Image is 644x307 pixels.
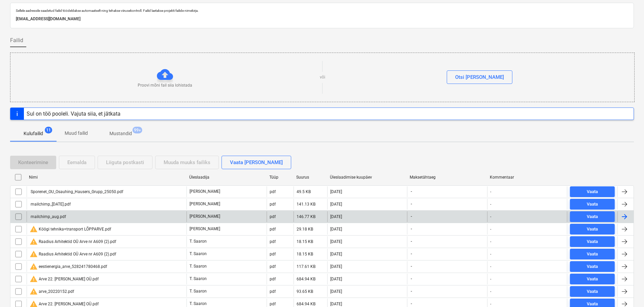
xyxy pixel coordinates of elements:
div: pdf [270,277,276,281]
span: warning [30,263,38,271]
div: [DATE] [330,277,342,281]
div: Arve 22. [PERSON_NAME] OÜ.pdf [30,275,99,283]
div: mailchimp_aug.pdf [30,214,66,219]
div: pdf [270,239,276,244]
p: T. Saaron [190,301,207,307]
div: 49.5 KB [297,189,311,194]
button: Vaata [570,286,615,297]
div: Vaata [587,263,598,271]
div: pdf [270,252,276,256]
div: Proovi mõni fail siia lohistadavõiOtsi [PERSON_NAME] [10,53,635,102]
div: [DATE] [330,289,342,294]
div: - [490,277,491,281]
div: arve_20220152.pdf [30,287,74,296]
span: - [410,264,413,269]
div: [DATE] [330,239,342,244]
span: warning [30,238,38,246]
p: [PERSON_NAME] [190,214,220,219]
div: [DATE] [330,227,342,232]
div: pdf [270,189,276,194]
button: Vaata [570,249,615,259]
div: 684.94 KB [297,277,315,281]
div: - [490,239,491,244]
button: Vaata [570,261,615,272]
span: warning [30,275,38,283]
button: Vaata [570,274,615,284]
div: pdf [270,289,276,294]
span: warning [30,225,38,233]
div: Vaata [587,275,598,283]
div: Köögi tehnika+transport LÕPPARVE.pdf [30,225,111,233]
p: T. Saaron [190,264,207,269]
div: 141.13 KB [297,202,315,207]
p: Mustandid [109,130,132,137]
div: [DATE] [330,264,342,269]
div: - [490,302,491,306]
div: - [490,189,491,194]
div: Üleslaadija [189,175,264,180]
span: - [410,288,413,294]
span: - [410,226,413,232]
span: - [410,201,413,207]
div: 146.77 KB [297,214,315,219]
span: - [410,189,413,194]
div: - [490,264,491,269]
span: warning [30,250,38,258]
button: Vaata [570,236,615,247]
div: - [490,252,491,256]
div: - [490,289,491,294]
p: T. Saaron [190,288,207,294]
div: [DATE] [330,189,342,194]
div: Vaata [PERSON_NAME] [230,158,283,167]
div: - [490,214,491,219]
div: pdf [270,302,276,306]
div: Sul on töö pooleli. Vajuta siia, et jätkata [27,111,121,117]
span: - [410,251,413,257]
p: Sellele aadressile saadetud failid töödeldakse automaatselt ning tehakse viirusekontroll. Failid ... [16,8,628,13]
div: [DATE] [330,302,342,306]
div: Tüüp [269,175,291,180]
span: Failid [10,36,23,44]
div: Sporenet_OU_Osauhing_Hausers_Grupp_25050.pdf [30,189,123,194]
p: T. Saaron [190,251,207,257]
button: Vaata [PERSON_NAME] [222,156,291,169]
p: [PERSON_NAME] [190,189,220,194]
div: pdf [270,227,276,232]
div: Raadius Arhitektid OÜ Arve nr A609 (2).pdf [30,238,116,246]
p: Muud failid [65,130,88,137]
div: Otsi [PERSON_NAME] [455,73,504,82]
div: Kommentaar [490,175,565,180]
span: - [410,276,413,282]
p: [PERSON_NAME] [190,226,220,232]
div: Vaata [587,225,598,233]
span: 11 [45,127,52,133]
div: 18.15 KB [297,239,313,244]
div: [DATE] [330,252,342,256]
div: 18.15 KB [297,252,313,256]
div: Vaata [587,288,598,296]
div: mailchimp_[DATE].pdf [30,202,71,207]
div: 29.18 KB [297,227,313,232]
span: - [410,301,413,307]
button: Vaata [570,224,615,235]
div: 117.61 KB [297,264,315,269]
p: [EMAIL_ADDRESS][DOMAIN_NAME] [16,16,628,23]
div: Vaata [587,188,598,196]
div: Vaata [587,250,598,258]
div: - [490,202,491,207]
div: Nimi [29,175,184,180]
button: Vaata [570,199,615,210]
div: Vaata [587,238,598,246]
button: Otsi [PERSON_NAME] [447,70,512,84]
div: Raadius Arhitektid OÜ Arve nr A609 (2).pdf [30,250,116,258]
button: Vaata [570,211,615,222]
div: eestienergia_arve_528241780468.pdf [30,263,107,271]
span: - [410,239,413,244]
p: Kulufailid [24,130,43,137]
p: T. Saaron [190,276,207,282]
p: [PERSON_NAME] [190,201,220,207]
span: - [410,214,413,219]
span: warning [30,287,38,296]
div: pdf [270,214,276,219]
div: [DATE] [330,214,342,219]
